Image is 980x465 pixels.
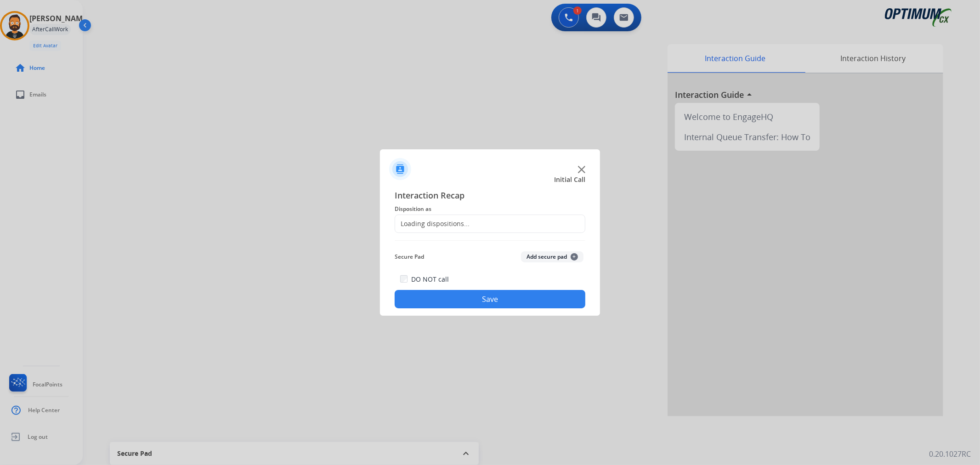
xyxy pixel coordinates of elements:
[395,204,585,215] span: Disposition as
[521,251,583,262] button: Add secure pad+
[389,158,411,180] img: contactIcon
[554,175,585,184] span: Initial Call
[411,275,449,284] label: DO NOT call
[395,189,585,204] span: Interaction Recap
[929,448,971,459] p: 0.20.1027RC
[395,219,470,228] div: Loading dispositions...
[395,251,424,262] span: Secure Pad
[395,290,585,308] button: Save
[571,253,578,261] span: +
